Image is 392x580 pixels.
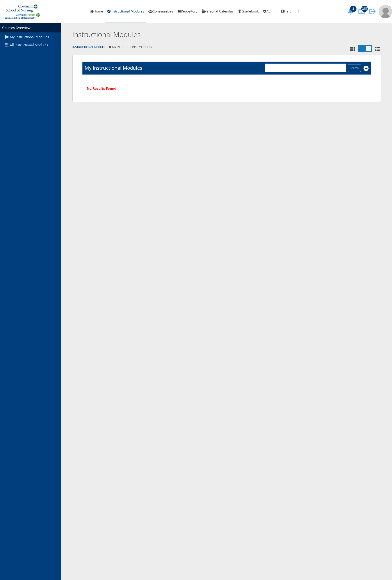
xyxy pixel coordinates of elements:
[2,25,30,30] a: Courses Overview
[348,64,361,72] input: Search
[357,8,368,15] button: 285
[346,8,357,15] button: 2
[363,66,369,71] i: Add New
[346,9,357,14] a: 2
[350,6,356,12] span: 2
[379,5,392,18] img: user-profile-default-picture.png
[349,47,356,52] i: Tile
[72,45,107,49] a: Instructional Modules
[85,64,142,71] h1: My Instructional Modules
[374,47,381,52] i: List
[61,44,392,50] div: My Instructional Modules
[361,6,368,12] span: 285
[82,82,371,95] div: No Results Found
[357,9,368,14] a: 285
[72,30,312,39] h2: Instructional Modules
